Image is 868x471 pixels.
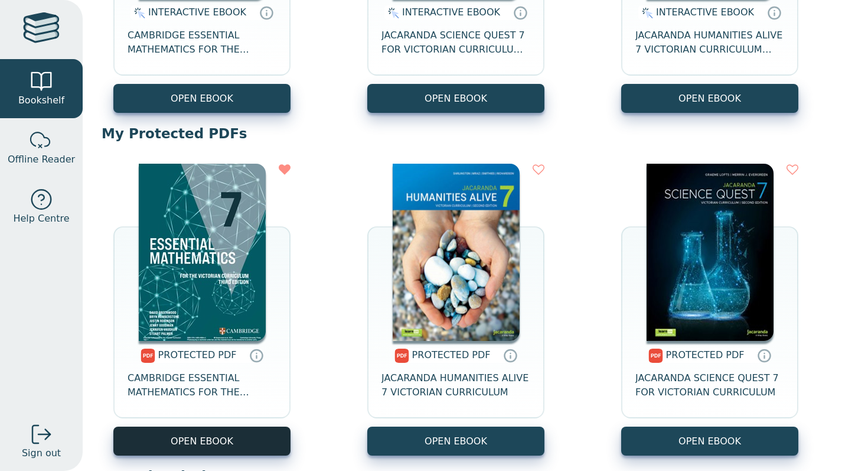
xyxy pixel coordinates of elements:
img: interactive.svg [130,6,145,20]
span: INTERACTIVE EBOOK [148,7,246,18]
span: JACARANDA SCIENCE QUEST 7 FOR VICTORIAN CURRICULUM [635,371,784,399]
img: interactive.svg [384,6,399,20]
p: My Protected PDFs [102,125,849,142]
button: OPEN EBOOK [621,84,798,113]
img: interactive.svg [638,6,653,20]
span: Sign out [22,446,61,460]
a: Interactive eBooks are accessed online via the publisher’s portal. They contain interactive resou... [259,5,273,20]
a: Protected PDFs cannot be printed, copied or shared. They can be accessed online through Education... [249,348,263,362]
img: 38f61441-8c7b-47c1-b281-f2cfadf3619f.jpg [139,164,266,341]
a: OPEN EBOOK [621,427,798,456]
button: OPEN EBOOK [113,84,291,113]
a: Protected PDFs cannot be printed, copied or shared. They can be accessed online through Education... [757,348,771,362]
span: Bookshelf [18,93,64,108]
span: JACARANDA HUMANITIES ALIVE 7 VICTORIAN CURRICULUM LEARNON EBOOK 2E [635,28,784,57]
a: Interactive eBooks are accessed online via the publisher’s portal. They contain interactive resou... [767,5,781,20]
img: a6c0d517-7539-43c4-8a9b-6497e7c2d4fe.png [393,164,520,341]
span: PROTECTED PDF [158,349,237,360]
span: CAMBRIDGE ESSENTIAL MATHEMATICS FOR THE VICTORIAN CURRICULUM YEAR 7 3E [128,371,276,399]
img: pdf.svg [394,349,409,363]
a: OPEN EBOOK [367,427,544,456]
span: INTERACTIVE EBOOK [402,7,500,18]
span: Offline Reader [8,152,75,167]
span: JACARANDA HUMANITIES ALIVE 7 VICTORIAN CURRICULUM [381,371,530,399]
button: OPEN EBOOK [367,84,544,113]
img: 80e2409e-1a35-4241-aab0-f2179ba3c3a7.jpg [647,164,774,341]
span: CAMBRIDGE ESSENTIAL MATHEMATICS FOR THE VICTORIAN CURRICULUM YEAR 7 EBOOK 3E [128,28,276,57]
img: pdf.svg [648,349,663,363]
a: OPEN EBOOK [113,427,291,456]
a: Protected PDFs cannot be printed, copied or shared. They can be accessed online through Education... [503,348,517,362]
span: PROTECTED PDF [666,349,745,360]
span: PROTECTED PDF [412,349,491,360]
span: INTERACTIVE EBOOK [656,7,754,18]
span: JACARANDA SCIENCE QUEST 7 FOR VICTORIAN CURRICULUM LEARNON 2E EBOOK [381,28,530,57]
img: pdf.svg [141,349,155,363]
a: Interactive eBooks are accessed online via the publisher’s portal. They contain interactive resou... [513,5,527,20]
span: Help Centre [13,212,69,226]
